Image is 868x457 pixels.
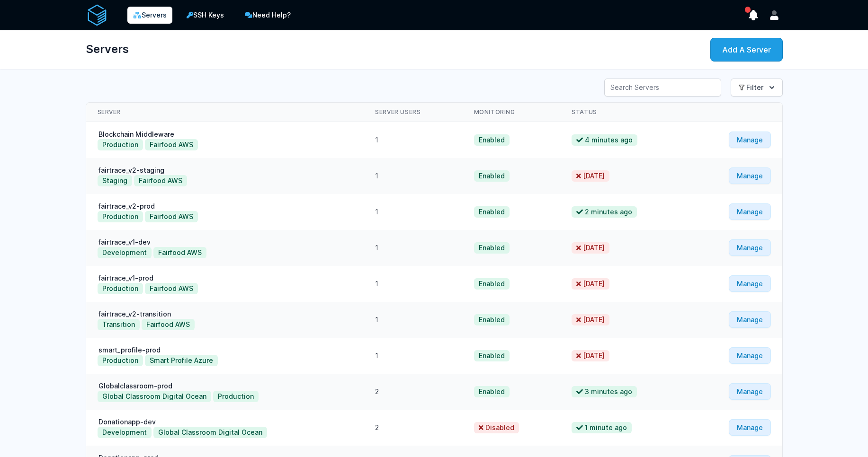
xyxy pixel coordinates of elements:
[729,383,771,400] a: Manage
[86,103,364,122] th: Server
[98,427,152,438] button: Development
[474,170,510,182] span: Enabled
[729,347,771,364] a: Manage
[572,422,632,433] span: 1 minute ago
[729,275,771,292] a: Manage
[127,7,172,24] a: Servers
[572,134,637,146] span: 4 minutes ago
[98,202,156,210] a: fairtrace_v2-prod
[572,206,637,218] span: 2 minutes ago
[364,122,462,158] td: 1
[98,355,143,366] button: Production
[729,239,771,256] a: Manage
[572,278,609,290] span: [DATE]
[572,242,609,254] span: [DATE]
[98,247,152,258] button: Development
[86,38,129,61] h1: Servers
[474,134,510,146] span: Enabled
[474,422,519,433] span: Disabled
[98,310,172,318] a: fairtrace_v2-transition
[729,311,771,328] a: Manage
[364,374,462,410] td: 2
[364,158,462,194] td: 1
[572,386,637,397] span: 3 minutes ago
[364,410,462,446] td: 2
[572,170,609,182] span: [DATE]
[729,203,771,220] a: Manage
[98,139,143,150] button: Production
[766,7,783,24] button: User menu
[86,4,108,26] img: serverAuth logo
[98,211,143,222] button: Production
[98,238,152,246] a: fairtrace_v1-dev
[145,211,198,222] button: Fairfood AWS
[98,283,143,294] button: Production
[364,338,462,374] td: 1
[474,278,510,290] span: Enabled
[710,38,783,62] a: Add A Server
[729,132,771,148] a: Manage
[98,274,154,282] a: fairtrace_v1-prod
[153,427,267,438] button: Global Classroom Digital Ocean
[745,7,751,13] span: has unread notifications
[745,7,762,24] button: show notifications
[474,386,510,397] span: Enabled
[474,350,510,361] span: Enabled
[98,130,175,138] a: Blockchain Middleware
[364,230,462,266] td: 1
[145,139,198,150] button: Fairfood AWS
[145,283,198,294] button: Fairfood AWS
[572,350,609,361] span: [DATE]
[142,319,195,330] button: Fairfood AWS
[98,346,161,354] a: smart_profile-prod
[153,247,206,258] button: Fairfood AWS
[213,391,259,402] button: Production
[98,418,157,426] a: Donationapp-dev
[98,319,140,330] button: Transition
[729,419,771,436] a: Manage
[364,302,462,338] td: 1
[134,175,187,186] button: Fairfood AWS
[474,206,510,218] span: Enabled
[364,194,462,230] td: 1
[180,6,231,25] a: SSH Keys
[238,6,297,25] a: Need Help?
[98,391,211,402] button: Global Classroom Digital Ocean
[98,382,173,390] a: Globalclassroom-prod
[474,314,510,325] span: Enabled
[729,167,771,184] a: Manage
[145,355,218,366] button: Smart Profile Azure
[98,175,132,186] button: Staging
[604,79,721,97] input: Search Servers
[560,103,688,122] th: Status
[731,79,783,97] button: Filter
[572,314,609,325] span: [DATE]
[364,103,462,122] th: Server Users
[98,166,165,174] a: fairtrace_v2-staging
[474,242,510,254] span: Enabled
[364,266,462,302] td: 1
[463,103,561,122] th: Monitoring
